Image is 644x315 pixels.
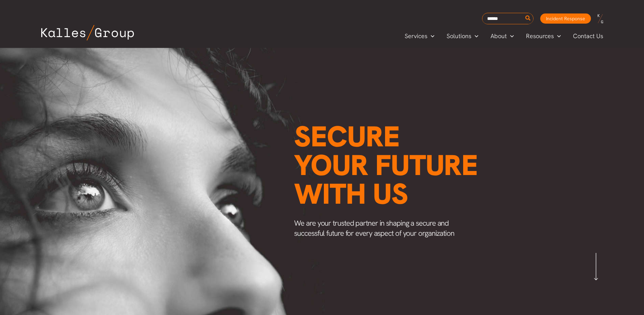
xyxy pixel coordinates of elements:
[399,30,610,41] nav: Primary Site Navigation
[447,31,471,41] span: Solutions
[399,31,440,41] a: ServicesMenu Toggle
[520,31,567,41] a: ResourcesMenu Toggle
[524,13,532,24] button: Search
[294,118,478,212] span: Secure your future with us
[41,25,134,40] img: Kalles Group
[507,31,514,41] span: Menu Toggle
[440,31,484,41] a: SolutionsMenu Toggle
[567,31,610,41] a: Contact Us
[405,31,427,41] span: Services
[294,218,454,238] span: We are your trusted partner in shaping a secure and successful future for every aspect of your or...
[427,31,434,41] span: Menu Toggle
[471,31,478,41] span: Menu Toggle
[554,31,561,41] span: Menu Toggle
[491,31,507,41] span: About
[484,31,520,41] a: AboutMenu Toggle
[573,31,603,41] span: Contact Us
[526,31,554,41] span: Resources
[540,13,591,24] a: Incident Response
